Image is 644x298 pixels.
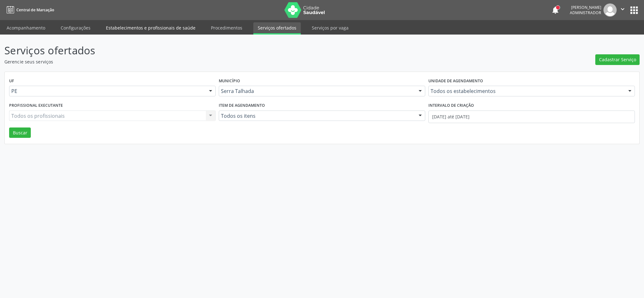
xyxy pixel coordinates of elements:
[307,22,353,33] a: Serviços por vaga
[221,88,412,94] span: Serra Talhada
[9,76,14,86] label: UF
[11,88,203,94] span: PE
[16,7,54,13] span: Central de Marcação
[219,101,265,111] label: Item de agendamento
[629,5,640,16] button: apps
[219,76,240,86] label: Município
[9,127,31,138] button: Buscar
[603,3,617,17] img: img
[428,111,635,123] input: Selecione um intervalo
[56,22,95,33] a: Configurações
[4,58,449,65] p: Gerencie seus serviços
[221,113,412,119] span: Todos os itens
[428,101,474,111] label: Intervalo de criação
[4,43,449,58] p: Serviços ofertados
[570,10,601,15] span: Administrador
[431,88,622,94] span: Todos os estabelecimentos
[551,6,560,14] button: notifications
[428,76,483,86] label: Unidade de agendamento
[617,3,629,17] button: 
[570,5,601,10] div: [PERSON_NAME]
[9,101,63,111] label: Profissional executante
[619,6,626,13] i: 
[253,22,301,35] a: Serviços ofertados
[2,22,50,33] a: Acompanhamento
[102,22,200,33] a: Estabelecimentos e profissionais de saúde
[206,22,247,33] a: Procedimentos
[599,56,636,63] span: Cadastrar Serviço
[4,5,54,15] a: Central de Marcação
[595,54,640,65] button: Cadastrar Serviço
